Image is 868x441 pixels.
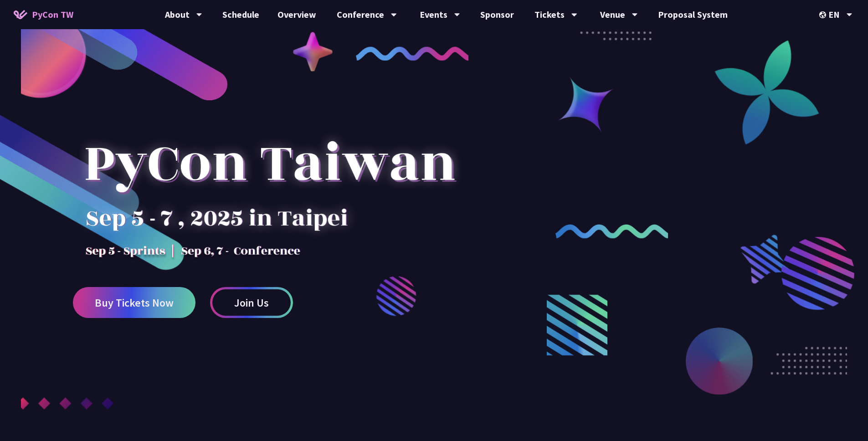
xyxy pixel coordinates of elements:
span: Buy Tickets Now [95,297,174,308]
a: Buy Tickets Now [73,287,195,318]
img: Locale Icon [819,11,828,18]
img: Home icon of PyCon TW 2025 [14,10,27,19]
img: curly-2.e802c9f.png [555,224,668,238]
img: curly-1.ebdbada.png [356,46,469,61]
span: PyCon TW [32,8,73,21]
a: PyCon TW [5,3,82,26]
a: Join Us [210,287,293,318]
span: Join Us [234,297,269,308]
